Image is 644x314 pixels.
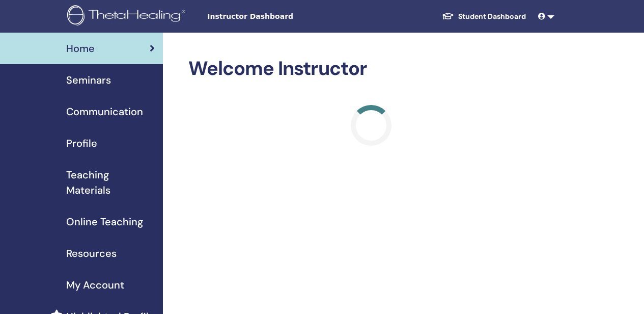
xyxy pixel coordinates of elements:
span: Communication [66,104,143,119]
span: Home [66,41,95,56]
img: graduation-cap-white.svg [442,12,454,20]
span: Teaching Materials [66,167,155,198]
span: Resources [66,246,117,261]
a: Student Dashboard [434,7,534,26]
span: My Account [66,277,124,293]
span: Online Teaching [66,214,143,229]
span: Profile [66,136,97,151]
h2: Welcome Instructor [188,57,554,81]
span: Seminars [66,72,111,88]
span: Instructor Dashboard [207,11,360,22]
img: logo.png [67,5,189,28]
